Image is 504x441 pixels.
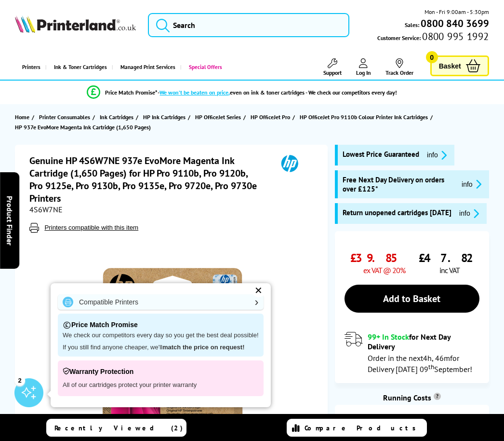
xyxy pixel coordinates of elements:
[54,55,107,80] span: Ink & Toner Cartridges
[180,55,227,80] a: Special Offers
[63,365,259,378] p: Warranty Protection
[424,150,450,161] button: promo-description
[356,58,371,76] a: Log In
[421,32,489,41] span: 0800 995 1992
[105,89,158,96] span: Price Match Promise*
[46,419,187,437] a: Recently Viewed (2)
[368,332,409,342] span: 99+ In Stock
[356,69,371,76] span: Log In
[15,122,153,132] a: HP 937e EvoMore Magenta Ink Cartridge (1,650 Pages)
[41,223,141,232] button: Printers compatible with this item
[368,332,479,351] div: for Next Day Delivery
[267,154,312,172] img: HP
[15,112,32,122] a: Home
[439,265,460,275] span: inc VAT
[287,419,427,437] a: Compare Products
[39,112,93,122] a: Printer Consumables
[252,284,265,297] div: ✕
[430,55,489,76] a: Basket 0
[419,19,489,28] a: 0800 840 3699
[112,55,180,80] a: Managed Print Services
[323,58,342,76] a: Support
[251,112,290,122] span: HP OfficeJet Pro
[63,344,259,352] p: If you still find anyone cheaper, we'll
[100,112,133,122] span: Ink Cartridges
[63,331,259,340] p: We check our competitors every day so you get the best deal possible!
[363,265,405,275] span: ex VAT @ 20%
[419,250,480,265] span: £47.82
[63,318,259,331] p: Price Match Promise
[368,353,472,374] span: Order in the next for Delivery [DATE] 09 September!
[350,250,405,265] span: £39.85
[158,89,397,96] div: - even on ink & toner cartridges - We check our competitors every day!
[405,20,419,29] span: Sales:
[58,294,264,310] a: Compatible Printers
[343,150,419,161] span: Lowest Price Guaranteed
[426,51,438,63] span: 0
[143,112,188,122] a: HP Ink Cartridges
[456,208,482,219] button: promo-description
[195,112,241,122] span: HP OfficeJet Series
[343,208,451,219] span: Return unopened cartridges [DATE]
[29,154,267,205] h1: Genuine HP 4S6W7NE 937e EvoMore Magenta Ink Cartridge (1,650 Pages) for HP Pro 9110b, Pro 9120b, ...
[305,424,421,432] span: Compare Products
[428,362,434,371] sup: th
[195,112,243,122] a: HP OfficeJet Series
[100,112,136,122] a: Ink Cartridges
[63,378,259,391] p: All of our cartridges protect your printer warranty
[345,285,479,313] a: Add to Basket
[148,13,349,37] input: Search
[377,32,489,42] span: Customer Service:
[423,353,450,363] span: 4h, 46m
[300,112,428,122] span: HP OfficeJet Pro 9110b Colour Printer Ink Cartridges
[143,112,186,122] span: HP Ink Cartridges
[251,112,292,122] a: HP OfficeJet Pro
[424,7,489,16] span: Mon - Fri 9:00am - 5:30pm
[159,89,230,96] span: We won’t be beaten on price,
[459,179,484,190] button: promo-description
[15,55,45,80] a: Printers
[14,375,25,386] div: 2
[45,55,112,80] a: Ink & Toner Cartridges
[39,112,90,122] span: Printer Consumables
[162,344,244,351] strong: match the price on request!
[15,15,136,32] img: Printerland Logo
[385,58,413,76] a: Track Order
[15,122,151,132] span: HP 937e EvoMore Magenta Ink Cartridge (1,650 Pages)
[300,112,430,122] a: HP OfficeJet Pro 9110b Colour Printer Ink Cartridges
[54,424,183,432] span: Recently Viewed (2)
[345,332,479,373] div: modal_delivery
[15,15,136,34] a: Printerland Logo
[434,393,441,400] sup: Cost per page
[5,196,14,246] span: Product Finder
[29,205,63,214] span: 4S6W7NE
[343,175,454,193] span: Free Next Day Delivery on orders over £125*
[335,393,489,402] div: Running Costs
[421,17,489,30] b: 0800 840 3699
[5,84,479,101] li: modal_Promise
[439,59,461,72] span: Basket
[78,252,267,441] img: HP 4S6W7NE 937e EvoMore Magenta Ink Cartridge (1,650 Pages)
[15,112,29,122] span: Home
[323,69,342,76] span: Support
